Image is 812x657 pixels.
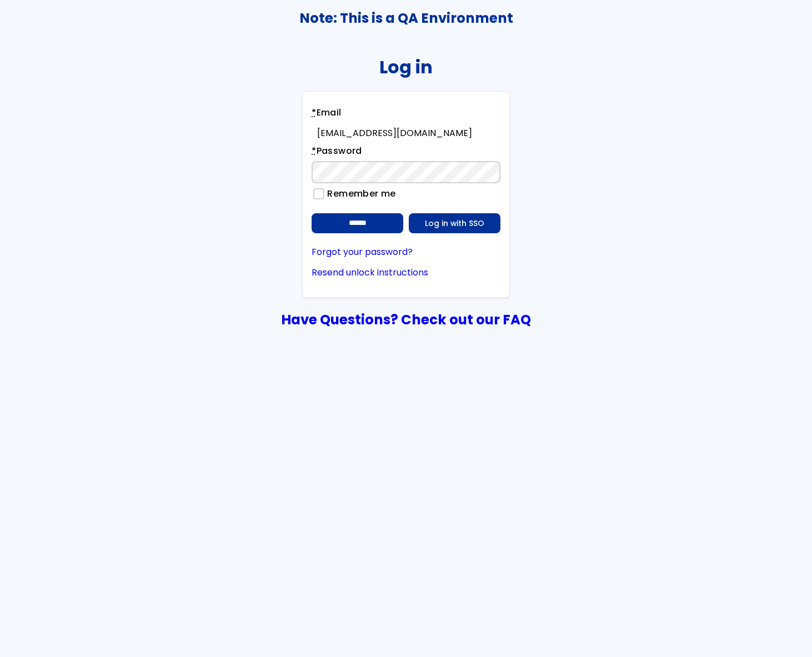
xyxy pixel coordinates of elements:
[312,247,500,257] a: Forgot your password?
[312,268,500,278] a: Resend unlock instructions
[379,57,433,77] h2: Log in
[322,189,396,199] label: Remember me
[312,106,316,119] abbr: required
[409,213,500,233] a: Log in with SSO
[317,128,500,138] div: [EMAIL_ADDRESS][DOMAIN_NAME]
[312,106,341,123] label: Email
[312,144,316,157] abbr: required
[281,310,531,329] a: Have Questions? Check out our FAQ
[1,11,811,26] h3: Note: This is a QA Environment
[312,144,362,161] label: Password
